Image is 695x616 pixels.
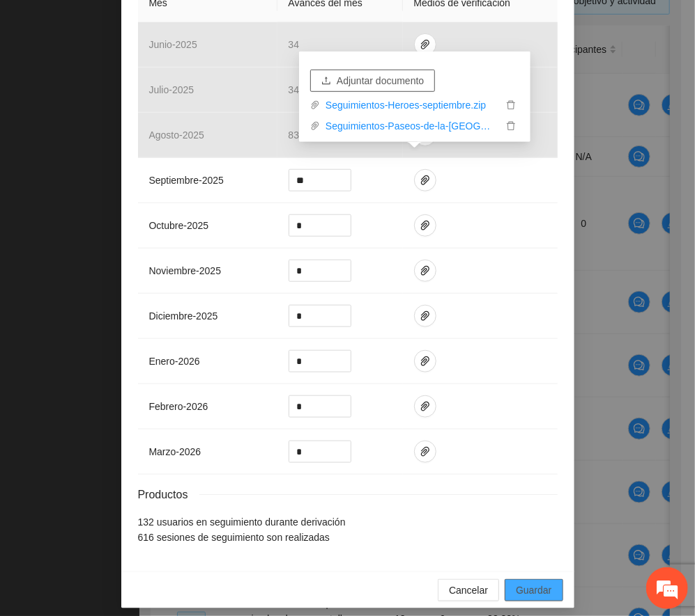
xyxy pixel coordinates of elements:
[414,350,436,372] button: paper-clip
[138,514,558,530] li: 132 usuarios en seguimiento durante derivación
[414,169,436,191] button: paper-clip
[310,100,320,110] span: paper-clip
[337,73,424,88] span: Adjuntar documento
[415,175,436,186] span: paper-clip
[149,175,224,186] span: septiembre - 2025
[503,97,519,113] button: delete
[289,39,300,50] span: 34
[149,401,208,412] span: febrero - 2026
[503,100,519,110] span: delete
[229,7,262,40] div: Minimizar ventana de chat en vivo
[149,446,201,457] span: marzo - 2026
[438,579,499,601] button: Cancelar
[320,97,503,113] a: Seguimientos-Heroes-septiembre.zip
[149,220,209,231] span: octubre - 2025
[149,39,197,50] span: junio - 2025
[414,260,436,282] button: paper-clip
[449,583,488,598] span: Cancelar
[149,356,200,367] span: enero - 2026
[415,220,436,231] span: paper-clip
[516,583,551,598] span: Guardar
[310,70,435,92] button: uploadAdjuntar documento
[415,39,436,50] span: paper-clip
[149,84,194,95] span: julio - 2025
[415,356,436,367] span: paper-clip
[149,129,204,141] span: agosto - 2025
[414,441,436,463] button: paper-clip
[289,129,300,141] span: 83
[414,395,436,418] button: paper-clip
[149,265,222,276] span: noviembre - 2025
[310,75,435,86] span: uploadAdjuntar documento
[81,186,192,326] span: Estamos en línea.
[503,118,519,134] button: delete
[505,579,563,601] button: Guardar
[414,305,436,327] button: paper-clip
[149,310,218,322] span: diciembre - 2025
[289,84,300,95] span: 34
[310,121,320,131] span: paper-clip
[414,33,436,56] button: paper-clip
[415,446,436,457] span: paper-clip
[415,265,436,276] span: paper-clip
[7,380,266,429] textarea: Escriba su mensaje y pulse “Intro”
[415,401,436,412] span: paper-clip
[503,121,519,131] span: delete
[320,118,503,134] a: Seguimientos-Paseos-de-la-[GEOGRAPHIC_DATA]-septiembre.zip
[72,71,234,89] div: Chatee con nosotros ahora
[414,214,436,237] button: paper-clip
[138,530,558,545] li: 616 sesiones de seguimiento son realizadas
[138,486,199,503] span: Productos
[415,310,436,322] span: paper-clip
[321,76,331,87] span: upload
